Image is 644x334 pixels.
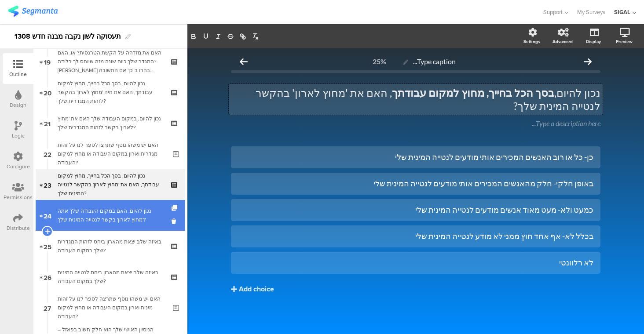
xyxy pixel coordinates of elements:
[238,205,593,215] div: כמעט ולא- מעט מאוד אנשים מודעים לנטייה המינית שלי
[373,57,386,65] div: 25%
[44,303,51,312] span: 27
[238,178,593,189] div: באופן חלקי- חלק מהאנשים המכירים אותי מודעים לנטייה המינית שלי
[239,285,274,294] div: Add choice
[36,77,185,108] a: 20 נכון להיום, בסך הכל בחייך, מחוץ למקום עבודתך, האם את חיה 'מחוץ לארון' בהקשר לזהות המגדרית שלך?
[8,6,58,17] img: segmanta logo
[58,171,163,198] div: נכון להיום, בסך הכל בחייך, מחוץ למקום עבודתך, האם את 'מחוץ לארון' בהקשר לנטייה המינית שלך?
[36,46,185,77] a: 19 האם את מזדהה על הקשת הטרנסית? או, האם המגדר שלך כיום שונה מזה שיוחס לך בלידה?[PERSON_NAME] בחר...
[44,118,51,128] span: 21
[58,48,163,75] div: האם את מזדהה על הקשת הטרנסית? או, האם המגדר שלך כיום שונה מזה שיוחס לך בלידה?אנא בחרו ב 'כן' אם ה...
[36,231,185,261] a: 25 באיזה שלב יצאת מהארון ביחס לזהות המגדרית שלך במקום העבודה?
[523,38,540,45] div: Settings
[36,200,185,231] a: 24 נכון להיום, האם במקום העבודה שלך אתה 'מחוץ לארון' בקשר לנטייה המינית שלך?
[36,138,185,169] a: 22 האם יש משהו נוסף שתרצי לספר לנו על זהות מגדרית וארון במקום העבודה או מחוץ למקום העבודה?
[231,119,600,127] div: Type a description here...
[172,205,179,211] i: Duplicate
[586,38,601,45] div: Display
[172,217,179,225] i: Delete
[44,241,51,251] span: 25
[36,292,185,323] a: 27 האם יש משהו נוסף שתרצה לספר לנו על זהות מינית וארון במקום העבודה או מחוץ למקום העבודה?
[36,169,185,200] a: 23 נכון להיום, בסך הכל בחייך, מחוץ למקום עבודתך, האם את 'מחוץ לארון' בהקשר לנטייה המינית שלך?
[36,108,185,138] a: 21 נכון להיום, במקום העבודה שלך האם את 'מחוץ לארון' בקשר לזהות המגדרית שלך?
[413,57,456,65] span: Type caption...
[614,8,630,16] div: SIGAL
[44,180,51,189] span: 23
[58,237,163,255] div: באיזה שלב יצאת מהארון ביחס לזהות המגדרית שלך במקום העבודה?
[238,258,593,268] div: לא רלוונטי
[15,29,121,44] div: תעסוקה לשון נקבה מבנה חדש 1308
[238,231,593,241] div: בכלל לא- אף אחד חוץ ממני לא מודע לנטייה המינית שלי
[58,141,166,167] div: האם יש משהו נוסף שתרצי לספר לנו על זהות מגדרית וארון במקום העבודה או מחוץ למקום העבודה?
[44,87,51,97] span: 20
[543,8,563,16] span: Support
[44,57,51,66] span: 19
[58,79,163,105] div: נכון להיום, בסך הכל בחייך, מחוץ למקום עבודתך, האם את חיה 'מחוץ לארון' בהקשר לזהות המגדרית שלך?
[10,101,26,109] div: Design
[9,70,27,78] div: Outline
[36,261,185,292] a: 26 באיזה שלב יצאת מהארון ביחס לנטייה המינית שלך במקום העבודה?
[7,163,30,171] div: Configure
[58,207,163,224] div: נכון להיום, האם במקום העבודה שלך אתה 'מחוץ לארון' בקשר לנטייה המינית שלך?
[7,224,30,232] div: Distribute
[238,152,593,162] div: כן- כל או רוב האנשים המכירים אותי מודעים לנטייה המינית שלי
[44,272,51,282] span: 26
[12,132,25,140] div: Logic
[44,149,51,159] span: 22
[231,86,600,113] p: נכון להיום, , האם את 'מחוץ לארון' בהקשר לנטייה המינית שלך?
[4,193,33,201] div: Permissions
[58,294,166,321] div: האם יש משהו נוסף שתרצה לספר לנו על זהות מינית וארון במקום העבודה או מחוץ למקום העבודה?
[553,38,573,45] div: Advanced
[231,278,600,300] button: Add choice
[616,38,633,45] div: Preview
[392,86,554,99] strong: בסך הכל בחייך, מחוץ למקום עבודתך
[58,114,163,132] div: נכון להיום, במקום העבודה שלך האם את 'מחוץ לארון' בקשר לזהות המגדרית שלך?
[58,268,163,286] div: באיזה שלב יצאת מהארון ביחס לנטייה המינית שלך במקום העבודה?
[44,211,51,220] span: 24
